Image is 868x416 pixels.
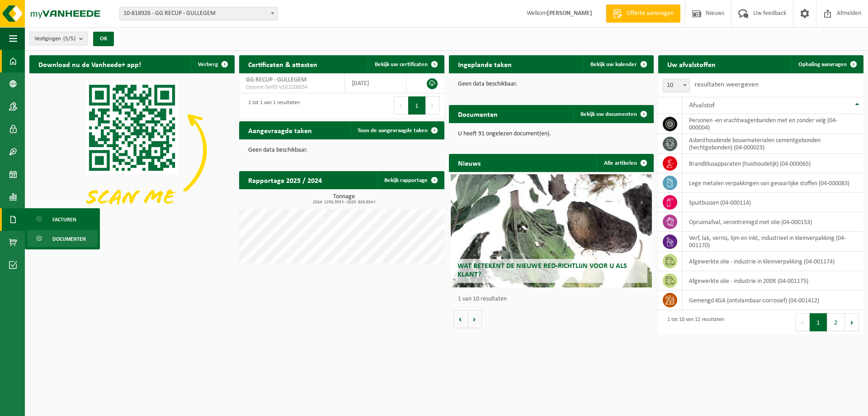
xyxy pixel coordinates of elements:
[198,62,218,67] span: Verberg
[682,291,863,310] td: gemengd KGA (ontvlambaar-corrosief) (04-001412)
[458,263,627,278] span: Wat betekent de nieuwe RED-richtlijn voor u als klant?
[244,194,444,205] h3: Tonnage
[458,131,645,137] p: U heeft 91 ongelezen document(en).
[458,296,650,302] p: 1 van 10 resultaten
[368,55,443,73] a: Bekijk uw certificaten
[191,55,234,73] button: Verberg
[606,5,680,23] a: Offerte aanvragen
[810,313,827,331] button: 1
[845,313,859,331] button: Next
[29,32,88,45] button: Vestigingen(5/5)
[426,96,440,115] button: Next
[682,212,863,232] td: opruimafval, verontreinigd met olie (04-000153)
[590,62,637,67] span: Bekijk uw kalender
[239,121,321,139] h2: Aangevraagde taken
[547,10,592,17] strong: [PERSON_NAME]
[239,55,326,73] h2: Certificaten & attesten
[682,271,863,291] td: afgewerkte olie - industrie in 200lt (04-001175)
[52,230,86,248] span: Documenten
[694,81,759,88] label: resultaten weergeven
[682,154,863,173] td: brandblusapparaten (huishoudelijk) (04-000065)
[663,79,689,92] span: 10
[408,96,426,115] button: 1
[239,171,331,189] h2: Rapportage 2025 / 2024
[798,62,847,67] span: Ophaling aanvragen
[449,55,521,73] h2: Ingeplande taken
[248,147,435,153] p: Geen data beschikbaar.
[682,173,863,193] td: lege metalen verpakkingen van gevaarlijke stoffen (04-000083)
[34,32,75,46] span: Vestigingen
[63,36,75,42] count: (5/5)
[682,114,863,134] td: personen -en vrachtwagenbanden met en zonder velg (04-000004)
[597,154,653,172] a: Alle artikelen
[573,105,653,123] a: Bekijk uw documenten
[29,73,235,227] img: Download de VHEPlus App
[689,102,715,109] span: Afvalstof
[682,232,863,252] td: verf, lak, vernis, lijm en inkt, industrieel in kleinverpakking (04-001170)
[27,230,98,247] a: Documenten
[244,96,300,115] div: 1 tot 1 van 1 resultaten
[358,128,428,134] span: Toon de aangevraagde taken
[246,84,338,91] span: Consent-SelfD-VEG2200054
[791,55,863,73] a: Ophaling aanvragen
[580,111,637,117] span: Bekijk uw documenten
[119,7,278,20] span: 10-818926 - GG RECUP - GULLEGEM
[682,252,863,271] td: afgewerkte olie - industrie in kleinverpakking (04-001174)
[453,310,468,328] button: Vorige
[350,121,443,139] a: Toon de aangevraagde taken
[449,154,490,172] h2: Nieuws
[663,312,724,332] div: 1 tot 10 van 12 resultaten
[827,313,845,331] button: 2
[583,55,653,73] a: Bekijk uw kalender
[624,9,676,18] span: Offerte aanvragen
[52,211,76,228] span: Facturen
[27,210,98,228] a: Facturen
[468,310,482,328] button: Volgende
[29,55,150,73] h2: Download nu de Vanheede+ app!
[375,62,428,67] span: Bekijk uw certificaten
[394,96,408,115] button: Previous
[795,313,810,331] button: Previous
[458,81,645,87] p: Geen data beschikbaar.
[451,174,652,287] a: Wat betekent de nieuwe RED-richtlijn voor u als klant?
[93,32,114,46] button: OK
[682,193,863,212] td: spuitbussen (04-000114)
[658,55,725,73] h2: Uw afvalstoffen
[244,200,444,205] span: 2024: 1250,353 t - 2025: 920,654 t
[345,73,406,93] td: [DATE]
[449,105,507,123] h2: Documenten
[682,134,863,154] td: asbesthoudende bouwmaterialen cementgebonden (hechtgebonden) (04-000023)
[120,7,277,20] span: 10-818926 - GG RECUP - GULLEGEM
[663,79,690,92] span: 10
[246,77,307,83] span: GG RECUP - GULLEGEM
[377,171,443,189] a: Bekijk rapportage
